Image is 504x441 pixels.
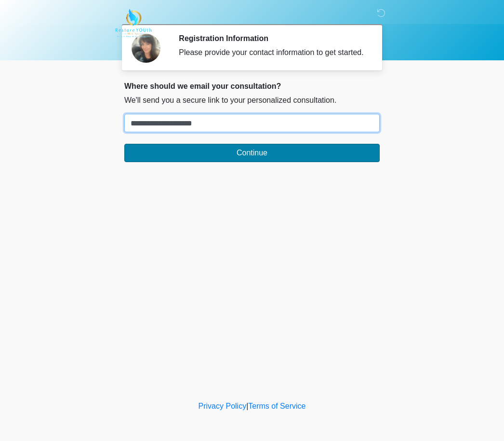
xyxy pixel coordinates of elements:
[199,402,247,410] a: Privacy Policy
[179,47,365,58] div: Please provide your contact information to get started.
[124,82,380,91] h2: Where should we email your consultation?
[115,7,152,39] img: Restore YOUth Med Spa Logo
[132,34,160,63] img: Agent Avatar
[124,95,380,106] p: We'll send you a secure link to your personalized consultation.
[248,402,305,410] a: Terms of Service
[246,402,248,410] a: |
[124,144,380,162] button: Continue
